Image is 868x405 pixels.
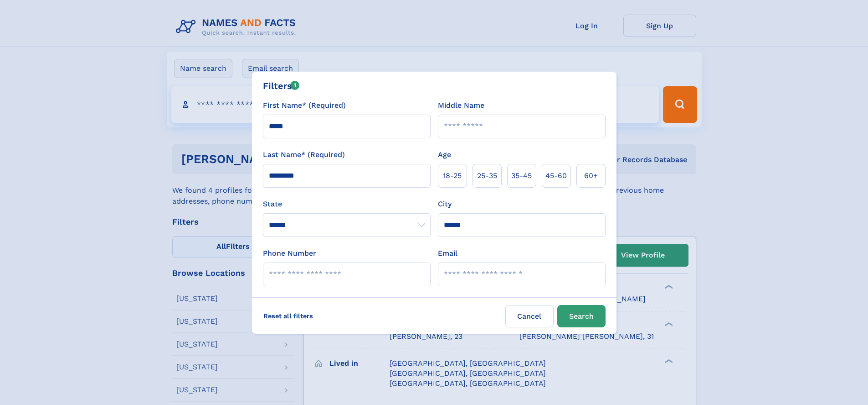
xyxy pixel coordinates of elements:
label: State [263,199,431,210]
label: Middle Name [438,100,484,111]
span: 60+ [584,170,598,181]
span: 35‑45 [511,170,532,181]
div: Filters [263,79,300,93]
label: Age [438,149,451,160]
label: City [438,199,452,210]
span: 45‑60 [545,170,567,181]
span: 25‑35 [477,170,497,181]
span: 18‑25 [443,170,462,181]
label: Last Name* (Required) [263,149,345,160]
label: Email [438,248,457,259]
label: Phone Number [263,248,316,259]
label: First Name* (Required) [263,100,346,111]
label: Reset all filters [257,305,319,327]
label: Cancel [505,305,554,327]
button: Search [557,305,606,327]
